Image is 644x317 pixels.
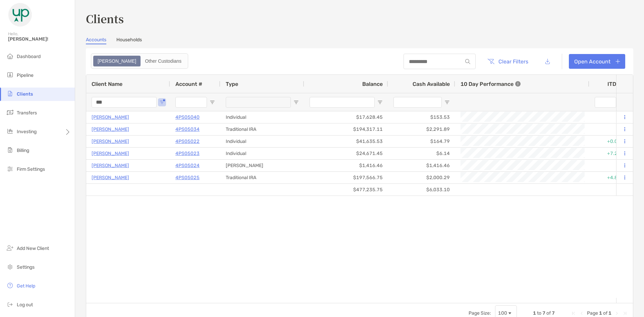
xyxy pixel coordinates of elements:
img: investing icon [6,127,14,135]
span: Clients [17,91,33,97]
div: Previous Page [579,311,584,316]
div: 0% [589,123,630,135]
a: 4PS05022 [175,137,200,146]
img: logout icon [6,300,14,308]
span: Dashboard [17,54,41,59]
span: 1 [533,310,536,316]
button: Open Filter Menu [377,100,383,105]
div: $477,235.75 [304,184,388,196]
a: [PERSON_NAME] [92,173,129,182]
div: Last Page [622,311,628,316]
img: transfers icon [6,108,14,116]
div: Traditional IRA [220,123,304,135]
span: Page [587,310,598,316]
input: ITD Filter Input [595,97,616,108]
span: Type [226,81,238,87]
span: Pipeline [17,72,34,78]
button: Open Filter Menu [444,100,450,105]
div: $2,291.89 [388,123,455,135]
span: Log out [17,302,33,308]
div: $6.14 [388,148,455,159]
img: settings icon [6,263,14,271]
span: Transfers [17,110,37,116]
button: Open Filter Menu [210,100,215,105]
span: [PERSON_NAME]! [8,36,71,42]
a: Households [116,37,142,44]
div: 0% [589,160,630,171]
span: 1 [599,310,602,316]
p: [PERSON_NAME] [92,161,129,170]
div: $164.79 [388,136,455,147]
div: 100 [498,310,507,316]
div: Individual [220,111,304,123]
button: Clear Filters [482,54,533,69]
img: get-help icon [6,281,14,289]
div: $24,671.45 [304,148,388,159]
a: 4PS05040 [175,113,200,121]
a: [PERSON_NAME] [92,113,129,121]
a: Accounts [86,37,106,44]
span: Balance [362,81,383,87]
div: $6,033.10 [388,184,455,196]
span: Client Name [92,81,122,87]
span: Firm Settings [17,166,45,172]
input: Account # Filter Input [175,97,207,108]
a: Open Account [569,54,625,69]
div: Page Size: [469,310,491,316]
div: Zoe [94,56,140,66]
button: Open Filter Menu [159,100,165,105]
div: Traditional IRA [220,172,304,183]
a: [PERSON_NAME] [92,137,129,146]
div: segmented control [91,53,188,69]
span: Investing [17,129,37,135]
div: $1,416.46 [304,160,388,171]
div: 0% [589,111,630,123]
span: of [546,310,551,316]
img: add_new_client icon [6,244,14,252]
a: 4PS05025 [175,173,200,182]
div: Individual [220,136,304,147]
a: 4PS05024 [175,161,200,170]
span: of [603,310,607,316]
span: Billing [17,148,29,153]
div: First Page [571,311,576,316]
div: +7.27% [589,148,630,159]
span: Cash Available [413,81,450,87]
div: ITD [607,81,624,87]
a: 4PS05023 [175,149,200,158]
span: Settings [17,264,35,270]
div: $41,635.53 [304,136,388,147]
div: $153.53 [388,111,455,123]
img: billing icon [6,146,14,154]
h3: Clients [86,11,633,26]
div: $17,628.45 [304,111,388,123]
span: to [537,310,541,316]
div: $194,317.11 [304,123,388,135]
p: [PERSON_NAME] [92,125,129,134]
div: +4.88% [589,172,630,183]
div: Next Page [614,311,620,316]
span: Account # [175,81,202,87]
div: [PERSON_NAME] [220,160,304,171]
div: Other Custodians [141,56,185,66]
input: Balance Filter Input [310,97,375,108]
span: 7 [542,310,545,316]
span: Add New Client [17,246,49,251]
div: $2,000.29 [388,172,455,183]
div: Individual [220,148,304,159]
img: Zoe Logo [8,3,32,27]
img: clients icon [6,90,14,98]
img: firm-settings icon [6,165,14,173]
span: 7 [552,310,555,316]
a: [PERSON_NAME] [92,149,129,158]
img: input icon [465,59,470,64]
span: Get Help [17,283,35,289]
a: 4PS05034 [175,125,200,134]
